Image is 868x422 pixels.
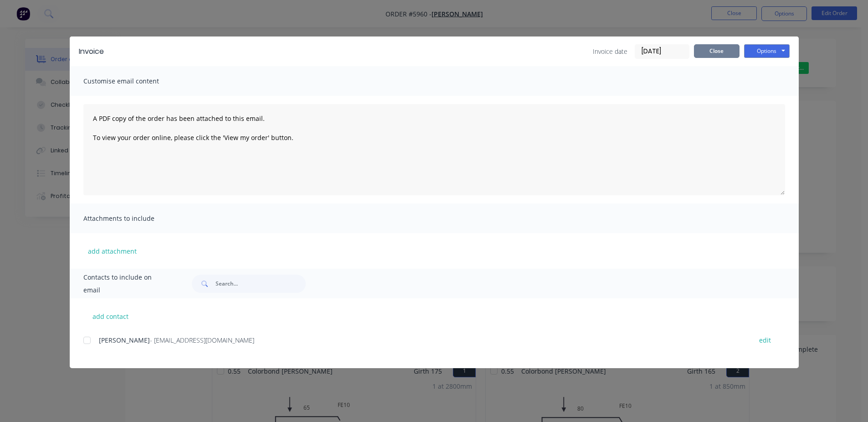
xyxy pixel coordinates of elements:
[83,75,184,88] span: Customise email content
[150,336,254,344] span: - [EMAIL_ADDRESS][DOMAIN_NAME]
[83,104,785,195] textarea: A PDF copy of the order has been attached to this email. To view your order online, please click ...
[79,46,104,57] div: Invoice
[754,334,776,346] button: edit
[83,212,184,225] span: Attachments to include
[83,271,169,297] span: Contacts to include on email
[216,275,306,293] input: Search...
[744,44,790,58] button: Options
[99,336,150,344] span: [PERSON_NAME]
[593,47,627,56] span: Invoice date
[83,244,141,258] button: add attachment
[694,44,740,58] button: Close
[83,309,138,323] button: add contact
